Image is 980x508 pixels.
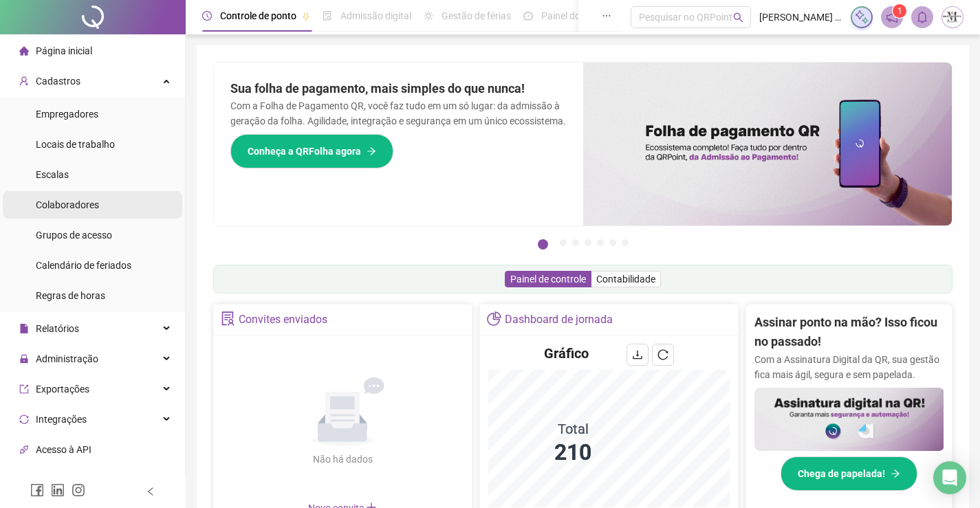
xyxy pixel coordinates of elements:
span: sun [424,11,433,21]
img: 67331 [942,7,963,27]
span: instagram [72,483,85,497]
span: arrow-right [891,469,900,478]
span: facebook [30,483,44,497]
span: Gestão de férias [442,10,511,21]
div: Dashboard de jornada [505,308,613,331]
span: file-done [323,11,332,21]
span: Painel de controle [510,274,586,285]
button: 1 [538,239,548,250]
div: Open Intercom Messenger [933,461,966,494]
span: Calendário de feriados [36,260,131,271]
span: solution [221,311,235,326]
span: lock [19,354,29,364]
span: 1 [897,6,902,16]
span: export [19,384,29,394]
button: 7 [622,239,629,246]
button: 5 [597,239,604,246]
p: Com a Assinatura Digital da QR, sua gestão fica mais ágil, segura e sem papelada. [754,352,944,382]
img: banner%2F8d14a306-6205-4263-8e5b-06e9a85ad873.png [583,63,952,225]
span: clock-circle [202,11,212,21]
span: Administração [36,353,98,364]
span: file [19,324,29,333]
span: linkedin [51,483,65,497]
span: Locais de trabalho [36,139,115,150]
span: Aceite de uso [36,474,92,485]
span: Integrações [36,414,87,425]
button: 4 [585,239,591,246]
span: Conheça a QRFolha agora [248,144,361,159]
button: 3 [572,239,579,246]
p: Com a Folha de Pagamento QR, você faz tudo em um só lugar: da admissão à geração da folha. Agilid... [230,98,567,129]
span: Cadastros [36,76,80,87]
span: Empregadores [36,109,98,120]
span: Relatórios [36,323,79,334]
span: dashboard [523,11,533,21]
span: pie-chart [487,311,501,326]
h2: Assinar ponto na mão? Isso ficou no passado! [754,313,944,352]
span: Grupos de acesso [36,230,112,241]
span: download [632,349,643,360]
img: banner%2F02c71560-61a6-44d4-94b9-c8ab97240462.png [754,388,944,451]
span: notification [886,11,898,23]
span: Acesso à API [36,444,91,455]
button: 2 [560,239,567,246]
span: Regras de horas [36,290,105,301]
span: Controle de ponto [220,10,296,21]
span: Chega de papelada! [798,466,885,481]
button: Chega de papelada! [781,456,917,491]
span: arrow-right [367,146,376,156]
span: pushpin [302,12,310,21]
img: sparkle-icon.fc2bf0ac1784a2077858766a79e2daf3.svg [854,10,869,25]
span: Painel do DP [541,10,595,21]
span: reload [657,349,668,360]
h4: Gráfico [544,344,589,363]
span: Admissão digital [340,10,411,21]
span: [PERSON_NAME] - TRANSMARTINS [759,10,842,25]
span: user-add [19,76,29,86]
span: search [733,12,743,23]
span: Contabilidade [596,274,655,285]
div: Não há dados [279,452,406,467]
h2: Sua folha de pagamento, mais simples do que nunca! [230,79,567,98]
span: Exportações [36,384,89,395]
span: sync [19,415,29,424]
span: bell [916,11,928,23]
span: Colaboradores [36,199,99,210]
button: Conheça a QRFolha agora [230,134,393,168]
sup: 1 [893,4,906,18]
span: Escalas [36,169,69,180]
span: home [19,46,29,56]
button: 6 [609,239,616,246]
span: left [146,487,155,496]
span: api [19,445,29,454]
span: ellipsis [602,11,611,21]
span: Página inicial [36,45,92,56]
div: Convites enviados [239,308,327,331]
